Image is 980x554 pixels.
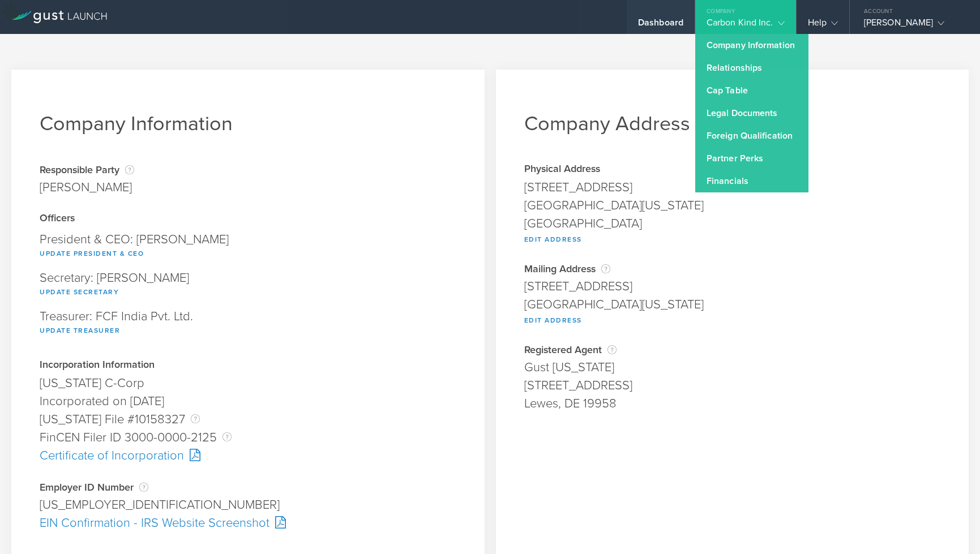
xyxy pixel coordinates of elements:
[524,394,941,413] div: Lewes, DE 19958
[524,358,941,376] div: Gust [US_STATE]
[524,196,941,214] div: [GEOGRAPHIC_DATA][US_STATE]
[808,17,838,34] div: Help
[40,111,456,136] h1: Company Information
[524,233,582,246] button: Edit Address
[40,360,456,371] div: Incorporation Information
[524,344,941,355] div: Registered Agent
[524,295,941,313] div: [GEOGRAPHIC_DATA][US_STATE]
[923,500,980,554] iframe: Chat Widget
[40,324,120,337] button: Update Treasurer
[524,277,941,295] div: [STREET_ADDRESS]
[40,285,119,299] button: Update Secretary
[40,446,456,465] div: Certificate of Incorporation
[524,178,941,196] div: [STREET_ADDRESS]
[40,213,456,225] div: Officers
[707,17,785,34] div: Carbon Kind Inc.
[40,374,456,392] div: [US_STATE] C-Corp
[638,17,683,34] div: Dashboard
[40,164,134,175] div: Responsible Party
[524,313,582,327] button: Edit Address
[40,428,456,446] div: FinCEN Filer ID 3000-0000-2125
[524,263,941,274] div: Mailing Address
[40,227,456,266] div: President & CEO: [PERSON_NAME]
[40,178,134,196] div: [PERSON_NAME]
[40,410,456,428] div: [US_STATE] File #10158327
[40,266,456,304] div: Secretary: [PERSON_NAME]
[40,496,456,514] div: [US_EMPLOYER_IDENTIFICATION_NUMBER]
[864,17,960,34] div: [PERSON_NAME]
[40,514,456,532] div: EIN Confirmation - IRS Website Screenshot
[40,482,456,493] div: Employer ID Number
[40,247,144,260] button: Update President & CEO
[524,111,941,136] h1: Company Address
[524,214,941,233] div: [GEOGRAPHIC_DATA]
[40,304,456,343] div: Treasurer: FCF India Pvt. Ltd.
[524,164,941,175] div: Physical Address
[524,376,941,394] div: [STREET_ADDRESS]
[40,392,456,410] div: Incorporated on [DATE]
